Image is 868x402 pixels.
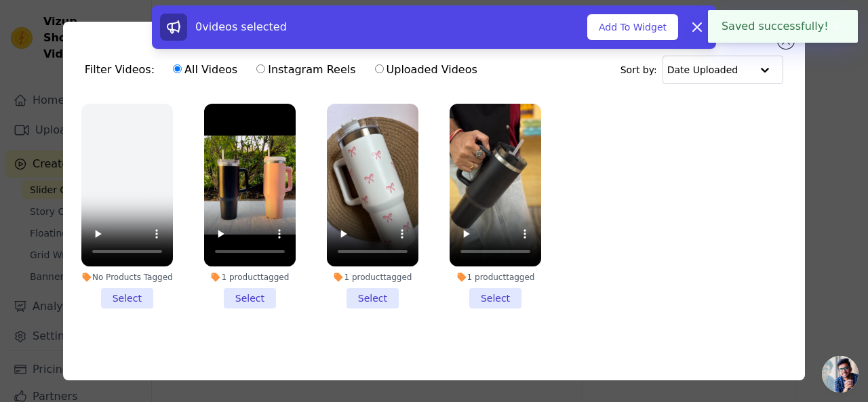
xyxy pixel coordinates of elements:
div: Saved successfully! [708,10,858,43]
label: All Videos [172,61,238,79]
div: 1 product tagged [327,272,418,283]
button: Close [829,18,844,35]
div: No Products Tagged [81,272,173,283]
div: 1 product tagged [450,272,541,283]
button: Add To Widget [587,14,678,40]
div: Sort by: [620,56,784,84]
label: Uploaded Videos [374,61,478,79]
div: Filter Videos: [85,54,485,85]
label: Instagram Reels [256,61,356,79]
span: 0 videos selected [195,20,287,33]
div: Open chat [822,356,859,393]
div: 1 product tagged [204,272,296,283]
